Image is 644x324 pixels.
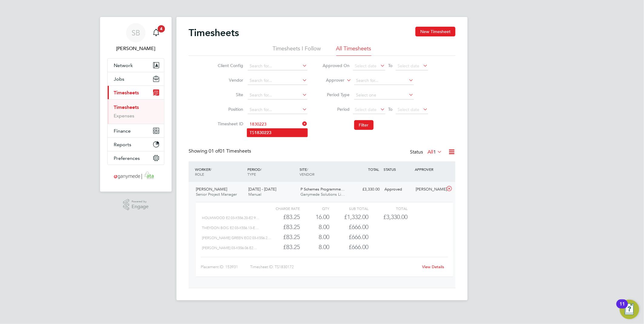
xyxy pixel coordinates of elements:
button: Jobs [108,72,164,86]
span: Samantha Briggs [107,45,164,52]
span: SB [132,29,140,37]
span: To [387,62,394,69]
div: 8.00 [300,242,329,252]
div: [PERSON_NAME] [414,184,445,194]
a: SB[PERSON_NAME] [107,23,164,52]
div: 11 [619,304,625,312]
button: Timesheets [108,86,164,99]
label: Position [216,106,243,112]
input: Search for... [248,91,307,100]
span: 1 [433,149,436,155]
a: Powered byEngage [123,199,149,211]
span: Select date [355,107,377,112]
label: Approver [317,77,345,83]
li: TS [247,129,307,137]
div: SITE [298,164,351,180]
span: Select date [398,63,420,69]
span: [PERSON_NAME] 03-K556.06 E2… [202,246,257,250]
div: QTY [300,205,329,212]
label: Site [216,92,243,97]
div: Total [368,205,408,212]
div: £3,330.00 [351,184,382,194]
div: £83.25 [261,222,300,232]
a: Timesheets [114,104,139,110]
div: Placement ID: 153931 [201,262,250,272]
label: Period [323,106,350,112]
input: Search for... [248,120,307,129]
label: Timesheet ID [216,121,243,127]
li: All Timesheets [336,45,371,56]
span: [PERSON_NAME] [196,187,227,192]
div: APPROVER [414,164,445,175]
span: TOTAL [368,167,379,172]
li: Timesheets I Follow [273,45,321,56]
img: ganymedesolutions-logo-retina.png [112,171,160,181]
div: Charge rate [261,205,300,212]
button: Filter [354,120,374,130]
span: 4 [158,25,165,32]
button: Reports [108,138,164,151]
span: Theydon Bois E2 03-K556.13-E… [202,226,259,230]
span: Reports [114,142,131,147]
span: [PERSON_NAME] Green ECI2 03-K556.2… [202,236,271,240]
span: / [307,167,308,172]
input: Search for... [248,76,307,85]
div: £83.25 [261,242,300,252]
span: [DATE] - [DATE] [248,187,276,192]
button: Preferences [108,151,164,165]
button: Finance [108,124,164,137]
span: Timesheets [114,90,139,96]
span: Select date [355,63,377,69]
span: ROLE [195,172,204,177]
div: £1,332.00 [329,212,368,222]
div: 8.00 [300,222,329,232]
a: View Details [422,264,444,269]
label: Vendor [216,77,243,83]
input: Search for... [248,106,307,114]
label: Period Type [323,92,350,97]
span: TYPE [247,172,256,177]
span: Network [114,62,133,68]
span: To [387,105,394,113]
span: Preferences [114,155,140,161]
span: Powered by [132,199,149,204]
div: 16.00 [300,212,329,222]
a: Expenses [114,113,134,119]
input: Search for... [354,76,414,85]
button: Open Resource Center, 11 new notifications [620,300,639,319]
span: P Schemes Programme… [301,187,345,192]
div: Showing [189,148,252,154]
label: All [428,149,442,155]
div: PERIOD [246,164,298,180]
div: £83.25 [261,212,300,222]
span: Ganymede Solutions Li… [301,192,345,197]
div: Timesheets [108,99,164,124]
label: Approved On [323,63,350,68]
input: Select one [354,91,414,100]
div: £83.25 [261,232,300,242]
div: £666.00 [329,242,368,252]
a: Go to home page [107,171,164,181]
span: 01 Timesheets [209,148,251,154]
div: Sub Total [329,205,368,212]
span: Holmwood E2 03-K556.20-E2 9… [202,216,259,220]
button: New Timesheet [415,27,455,36]
div: STATUS [382,164,414,175]
div: Timesheet ID: TS1830172 [250,262,418,272]
div: £666.00 [329,232,368,242]
span: Select date [398,107,420,112]
a: 4 [150,23,162,42]
span: / [210,167,212,172]
button: Network [108,59,164,72]
nav: Main navigation [100,17,172,192]
b: 1830223 [254,130,271,135]
div: £666.00 [329,222,368,232]
span: Finance [114,128,131,134]
span: Senior Project Manager [196,192,237,197]
div: 8.00 [300,232,329,242]
span: Manual [248,192,261,197]
label: Client Config [216,63,243,68]
span: / [260,167,262,172]
span: £3,330.00 [384,213,408,221]
span: Engage [132,204,149,209]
